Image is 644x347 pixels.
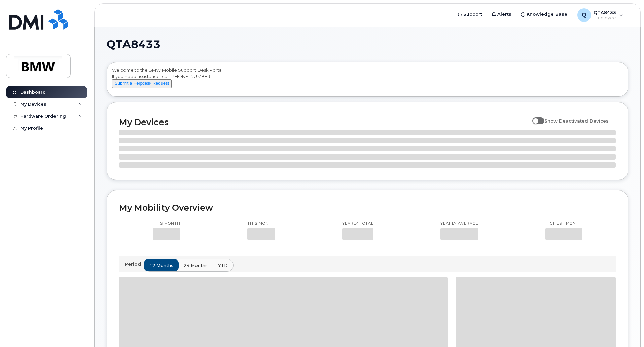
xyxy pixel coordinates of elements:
input: Show Deactivated Devices [532,114,538,120]
p: Period [124,261,144,267]
span: 24 months [184,262,208,269]
button: Submit a Helpdesk Request [112,79,172,88]
p: Yearly total [342,221,373,227]
p: This month [247,221,275,227]
span: YTD [218,262,228,269]
h2: My Devices [119,117,529,127]
p: Yearly average [440,221,478,227]
a: Submit a Helpdesk Request [112,80,172,86]
p: This month [153,221,180,227]
span: Show Deactivated Devices [544,118,609,124]
span: QTA8433 [107,39,160,49]
div: Welcome to the BMW Mobile Support Desk Portal If you need assistance, call [PHONE_NUMBER]. [112,67,623,94]
h2: My Mobility Overview [119,203,616,213]
p: Highest month [545,221,582,227]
